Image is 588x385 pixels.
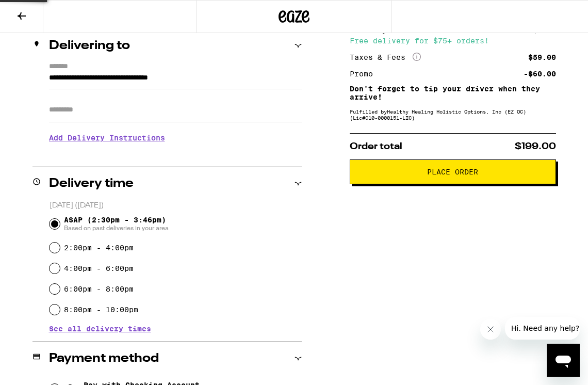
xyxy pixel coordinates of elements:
button: Place Order [350,159,556,184]
p: [DATE] ([DATE]) [50,201,302,211]
iframe: Close message [480,319,501,340]
div: Fulfilled by Healthy Healing Holistic Options, Inc (EZ OC) (Lic# C10-0000151-LIC ) [350,108,556,121]
iframe: Message from company [505,317,580,340]
label: 2:00pm - 4:00pm [64,244,134,252]
h2: Delivering to [49,40,130,52]
div: -$60.00 [524,70,556,77]
span: $199.00 [515,142,556,151]
div: Taxes & Fees [350,53,421,62]
div: $5.00 [533,26,556,34]
span: Order total [350,142,402,151]
button: See all delivery times [49,325,151,332]
div: Promo [350,70,380,77]
h3: Add Delivery Instructions [49,126,302,150]
label: 4:00pm - 6:00pm [64,264,134,272]
iframe: Button to launch messaging window [547,344,580,377]
div: $59.00 [528,54,556,61]
label: 6:00pm - 8:00pm [64,285,134,293]
p: We'll contact you at [PHONE_NUMBER] when we arrive [49,150,302,158]
div: Delivery [350,26,394,34]
h2: Payment method [49,352,159,365]
span: ASAP (2:30pm - 3:46pm) [64,216,169,232]
h2: Delivery time [49,178,134,190]
label: 8:00pm - 10:00pm [64,306,138,314]
span: Based on past deliveries in your area [64,224,169,232]
span: Place Order [427,168,478,175]
div: Free delivery for $75+ orders! [350,37,556,44]
p: Don't forget to tip your driver when they arrive! [350,85,556,101]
